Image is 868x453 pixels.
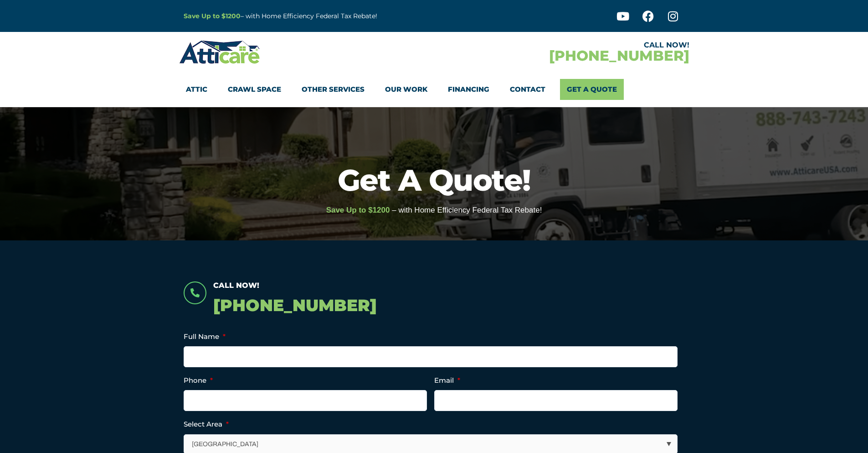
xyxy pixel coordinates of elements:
span: Call Now! [213,281,259,290]
a: Contact [510,79,545,100]
a: Financing [448,79,489,100]
h1: Get A Quote! [5,165,863,195]
div: CALL NOW! [434,42,689,49]
label: Full Name [184,332,226,341]
label: Email [434,376,460,385]
a: Other Services [302,79,365,100]
label: Select Area [184,420,229,429]
a: Crawl Space [228,79,281,100]
span: – with Home Efficiency Federal Tax Rebate! [392,206,542,214]
p: – with Home Efficiency Federal Tax Rebate! [184,11,479,21]
a: Get A Quote [560,79,624,100]
a: Our Work [385,79,427,100]
nav: Menu [186,79,683,100]
a: Attic [186,79,207,100]
span: Save Up to $1200 [326,206,390,214]
a: Save Up to $1200 [184,12,241,20]
label: Phone [184,376,213,385]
